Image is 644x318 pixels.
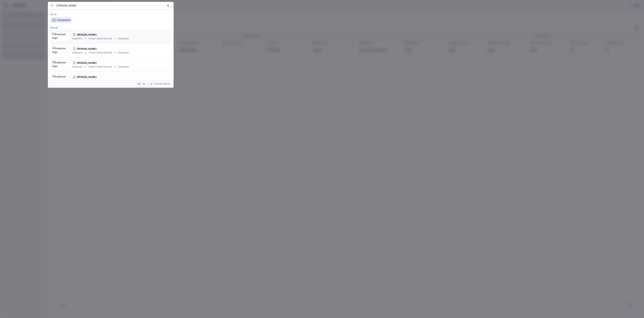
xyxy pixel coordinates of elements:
[52,46,70,55] img: Employer logo
[77,75,97,79] span: [PERSON_NAME]
[137,82,141,85] span: Use
[154,82,170,85] span: for quick search
[77,61,97,65] span: [PERSON_NAME]
[118,65,129,68] span: Employees
[72,51,82,54] span: Employers
[52,61,70,69] img: Employer logo
[77,33,97,37] span: [PERSON_NAME]
[52,75,70,83] img: Employer logo
[77,47,97,51] span: [PERSON_NAME]
[88,37,112,40] span: InVision Human Services
[57,19,70,22] span: All employers
[50,12,171,16] span: Go to
[50,26,58,30] span: Results
[143,83,145,85] span: ⌘
[72,65,82,68] span: Employers
[50,17,72,23] button: All employers
[72,37,82,40] span: Employers
[88,51,112,54] span: InVision Human Services
[52,32,70,41] img: Employer logo
[118,51,129,54] span: Employees
[147,82,149,85] span: +
[118,37,129,40] span: Employees
[151,83,152,85] span: B
[88,65,112,68] span: InVision Human Services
